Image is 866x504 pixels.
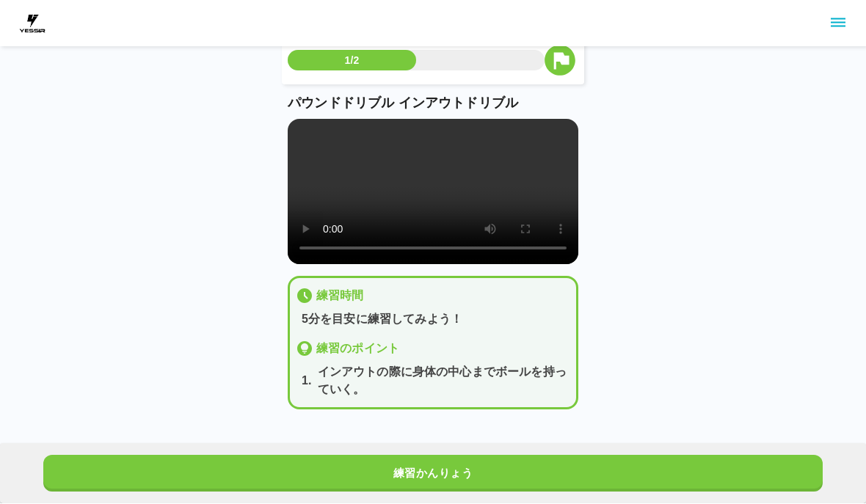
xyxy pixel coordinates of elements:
[302,373,312,390] p: 1 .
[316,288,364,305] p: 練習時間
[43,456,823,492] button: 練習かんりょう
[302,311,570,329] p: 5分を目安に練習してみよう！
[826,11,851,36] button: sidemenu
[345,54,360,68] p: 1/2
[316,340,399,358] p: 練習のポイント
[288,94,578,114] p: パウンドドリブル インアウトドリブル
[318,364,570,399] p: インアウトの際に身体の中心までボールを持っていく。
[18,9,47,38] img: dummy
